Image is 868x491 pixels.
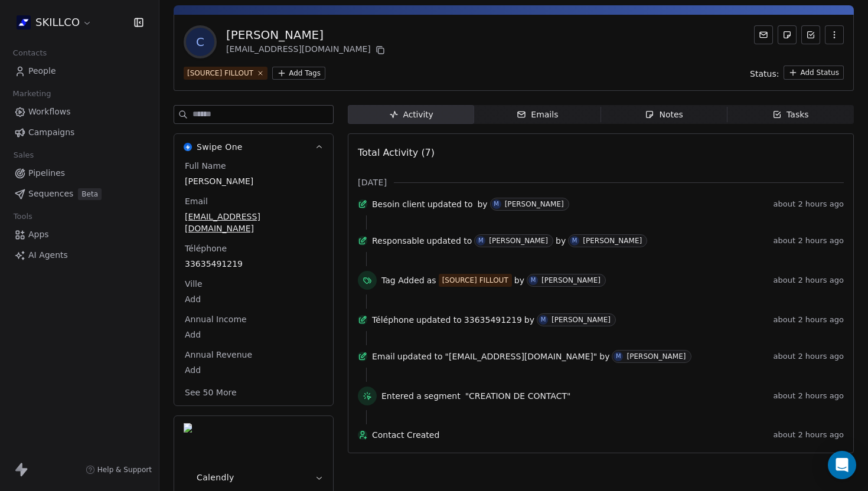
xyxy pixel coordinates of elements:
[226,27,387,43] div: [PERSON_NAME]
[17,15,31,30] img: Skillco%20logo%20icon%20(2).png
[272,67,325,80] button: Add Tags
[626,352,686,361] div: [PERSON_NAME]
[185,258,322,270] span: 33635491219
[28,126,74,139] span: Campaigns
[524,314,534,326] span: by
[772,109,809,121] div: Tasks
[9,184,149,204] a: SequencesBeta
[185,293,322,305] span: Add
[9,245,149,265] a: AI Agents
[182,278,205,290] span: Ville
[182,160,229,172] span: Full Name
[381,390,461,402] span: Entered a segment
[8,85,56,103] span: Marketing
[541,276,601,284] div: [PERSON_NAME]
[531,276,536,285] div: M
[397,351,443,362] span: updated to
[174,160,333,405] div: Swipe OneSwipe One
[381,274,425,286] span: Tag Added
[774,199,844,209] span: about 2 hours ago
[774,276,844,285] span: about 2 hours ago
[28,106,71,118] span: Workflows
[182,243,229,254] span: Téléphone
[372,235,425,247] span: Responsable
[86,465,152,474] a: Help & Support
[645,109,683,121] div: Notes
[774,391,844,401] span: about 2 hours ago
[187,68,253,78] div: [SOURCE] FILLOUT
[828,451,856,479] div: Open Intercom Messenger
[8,146,39,164] span: Sales
[185,175,322,187] span: [PERSON_NAME]
[465,390,571,402] span: "CREATION DE CONTACT"
[774,236,844,245] span: about 2 hours ago
[185,211,322,234] span: [EMAIL_ADDRESS][DOMAIN_NAME]
[517,109,558,121] div: Emails
[774,315,844,325] span: about 2 hours ago
[9,163,149,183] a: Pipelines
[8,208,37,225] span: Tools
[182,349,254,361] span: Annual Revenue
[572,236,577,245] div: M
[774,352,844,361] span: about 2 hours ago
[616,352,621,361] div: M
[78,188,102,200] span: Beta
[28,188,73,200] span: Sequences
[358,176,387,188] span: [DATE]
[774,430,844,440] span: about 2 hours ago
[784,66,844,80] button: Add Status
[28,167,65,179] span: Pipelines
[750,68,779,80] span: Status:
[372,198,425,210] span: Besoin client
[97,465,152,474] span: Help & Support
[197,141,243,153] span: Swipe One
[28,65,56,77] span: People
[478,236,484,245] div: M
[552,316,611,324] div: [PERSON_NAME]
[9,225,149,244] a: Apps
[186,28,214,56] span: C
[489,237,548,245] div: [PERSON_NAME]
[445,351,598,362] span: "[EMAIL_ADDRESS][DOMAIN_NAME]"
[428,198,473,210] span: updated to
[9,123,149,142] a: Campaigns
[14,12,94,32] button: SKILLCO
[464,314,522,326] span: 33635491219
[477,198,487,210] span: by
[28,249,68,261] span: AI Agents
[9,102,149,122] a: Workflows
[505,200,564,208] div: [PERSON_NAME]
[185,329,322,341] span: Add
[174,134,333,160] button: Swipe OneSwipe One
[427,274,436,286] span: as
[182,313,249,325] span: Annual Income
[185,364,322,376] span: Add
[442,275,508,286] div: [SOURCE] FILLOUT
[541,315,546,325] div: M
[372,429,769,441] span: Contact Created
[28,228,49,241] span: Apps
[494,199,499,209] div: M
[178,382,244,403] button: See 50 More
[35,15,80,30] span: SKILLCO
[182,195,210,207] span: Email
[556,235,566,247] span: by
[226,43,387,57] div: [EMAIL_ADDRESS][DOMAIN_NAME]
[197,472,234,483] span: Calendly
[599,351,609,362] span: by
[416,314,462,326] span: updated to
[8,44,52,62] span: Contacts
[583,237,642,245] div: [PERSON_NAME]
[184,143,192,151] img: Swipe One
[514,274,524,286] span: by
[427,235,472,247] span: updated to
[9,61,149,81] a: People
[358,147,435,158] span: Total Activity (7)
[372,351,395,362] span: Email
[372,314,414,326] span: Téléphone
